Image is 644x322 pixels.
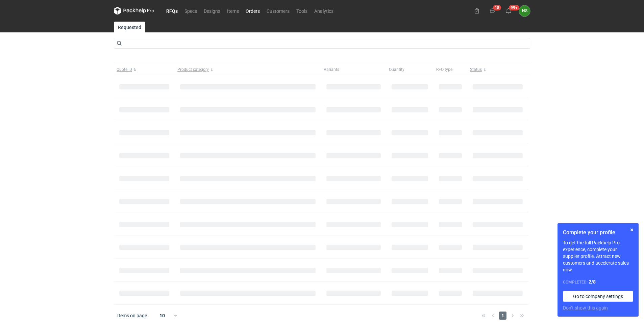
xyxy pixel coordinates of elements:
[487,5,498,16] button: 18
[436,67,452,72] span: RFQ type
[200,7,224,15] a: Designs
[293,7,311,15] a: Tools
[177,67,209,72] span: Product category
[589,279,596,285] strong: 2 / 8
[175,64,321,75] button: Product category
[181,7,200,15] a: Specs
[117,67,132,72] span: Quote ID
[563,291,633,302] a: Go to company settings
[519,5,530,17] button: NS
[151,311,173,320] div: 10
[470,67,482,72] span: Status
[563,278,633,286] div: Completed:
[563,239,633,273] p: To get the full Packhelp Pro experience, complete your supplier profile. Attract new customers an...
[242,7,263,15] a: Orders
[628,226,636,234] button: Skip for now
[563,229,633,237] h1: Complete your profile
[263,7,293,15] a: Customers
[114,64,175,75] button: Quote ID
[114,7,154,15] svg: Packhelp Pro
[389,67,404,72] span: Quantity
[117,312,147,319] span: Items on page
[311,7,337,15] a: Analytics
[499,312,506,320] span: 1
[563,304,608,311] button: Don’t show this again
[163,7,181,15] a: RFQs
[519,5,530,17] div: Natalia Stępak
[467,64,528,75] button: Status
[224,7,242,15] a: Items
[503,5,514,16] button: 99+
[324,67,339,72] span: Variants
[114,22,145,32] a: Requested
